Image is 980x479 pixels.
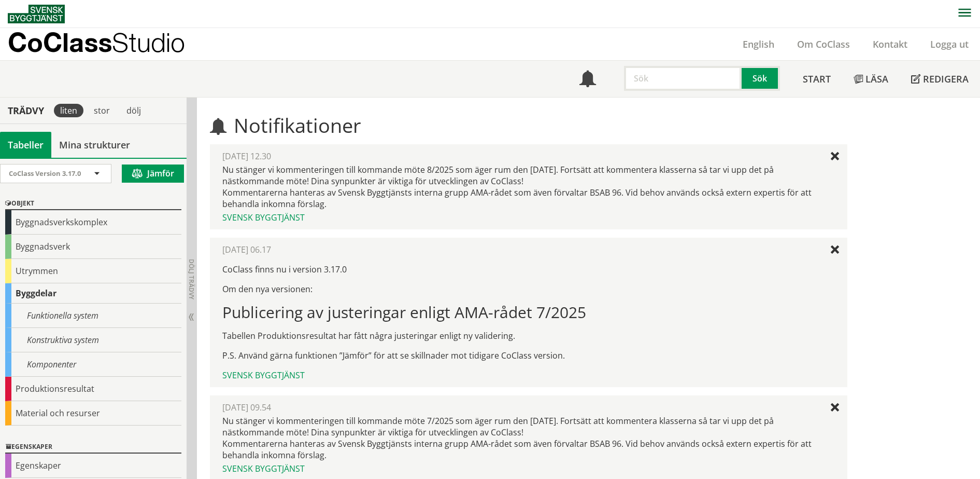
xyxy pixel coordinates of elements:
[112,27,185,58] span: Studio
[5,441,181,454] div: Egenskaper
[8,36,185,48] p: CoClass
[222,283,834,295] p: Om den nya versionen:
[120,104,147,117] div: dölj
[2,105,50,116] div: Trädvy
[51,132,138,158] a: Mina strukturer
[731,38,786,50] a: English
[742,66,780,91] button: Sök
[222,303,834,322] h1: Publicering av justeringar enligt AMA-rådet 7/2025
[919,38,980,50] a: Logga ut
[222,415,834,461] div: Nu stänger vi kommenteringen till kommande möte 7/2025 som äger rum den [DATE]. Fortsätt att komm...
[222,212,834,223] div: Svensk Byggtjänst
[222,402,271,413] span: [DATE] 09.54
[803,73,831,85] span: Start
[88,104,116,117] div: stor
[842,61,900,97] a: Läsa
[187,259,196,299] span: Dölj trädvy
[5,377,181,401] div: Produktionsresultat
[5,235,181,259] div: Byggnadsverk
[5,259,181,283] div: Utrymmen
[786,38,861,50] a: Om CoClass
[222,350,834,361] p: P.S. Använd gärna funktionen ”Jämför” för att se skillnader mot tidigare CoClass version.
[8,5,65,23] img: Svensk Byggtjänst
[5,283,181,304] div: Byggdelar
[5,401,181,426] div: Material och resurser
[5,210,181,235] div: Byggnadsverkskomplex
[222,244,271,255] span: [DATE] 06.17
[8,28,207,60] a: CoClassStudio
[5,328,181,352] div: Konstruktiva system
[222,164,834,210] div: Nu stänger vi kommenteringen till kommande möte 8/2025 som äger rum den [DATE]. Fortsätt att komm...
[222,150,271,162] span: [DATE] 12.30
[222,369,834,381] div: Svensk Byggtjänst
[222,463,834,474] div: Svensk Byggtjänst
[222,264,834,275] p: CoClass finns nu i version 3.17.0
[624,66,742,91] input: Sök
[5,352,181,377] div: Komponenter
[122,165,184,183] button: Jämför
[865,73,888,85] span: Läsa
[923,73,969,85] span: Redigera
[579,72,596,88] span: Notifikationer
[5,304,181,328] div: Funktionella system
[5,454,181,478] div: Egenskaper
[900,61,980,97] a: Redigera
[222,330,834,341] p: Tabellen Produktionsresultat har fått några justeringar enligt ny validering.
[210,114,847,136] h1: Notifikationer
[791,61,842,97] a: Start
[54,104,83,117] div: liten
[861,38,919,50] a: Kontakt
[5,198,181,210] div: Objekt
[9,169,81,178] span: CoClass Version 3.17.0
